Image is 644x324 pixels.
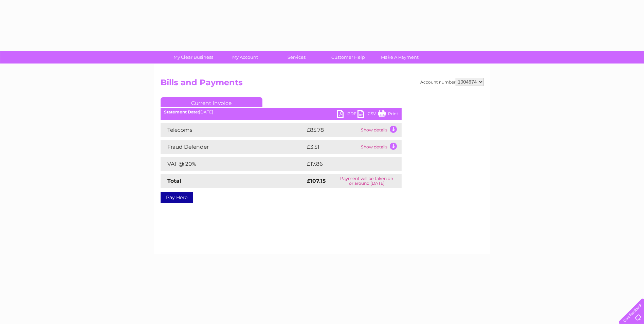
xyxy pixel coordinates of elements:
td: £3.51 [305,140,359,154]
b: Statement Date: [164,109,199,114]
strong: Total [167,178,181,184]
td: £17.86 [305,157,387,171]
td: Show details [359,123,402,137]
a: Services [269,51,325,64]
td: VAT @ 20% [161,157,305,171]
div: [DATE] [161,110,402,114]
h2: Bills and Payments [161,78,484,91]
td: Payment will be taken on or around [DATE] [332,174,401,188]
a: Pay Here [161,192,193,203]
td: £85.78 [305,123,359,137]
a: Make A Payment [372,51,428,64]
a: My Account [217,51,273,64]
a: Current Invoice [161,97,262,107]
a: Print [378,110,398,120]
a: CSV [357,110,378,120]
a: Customer Help [320,51,376,64]
td: Show details [359,140,402,154]
a: My Clear Business [165,51,221,64]
td: Fraud Defender [161,140,305,154]
strong: £107.15 [307,178,326,184]
a: PDF [337,110,357,120]
div: Account number [420,78,484,86]
td: Telecoms [161,123,305,137]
